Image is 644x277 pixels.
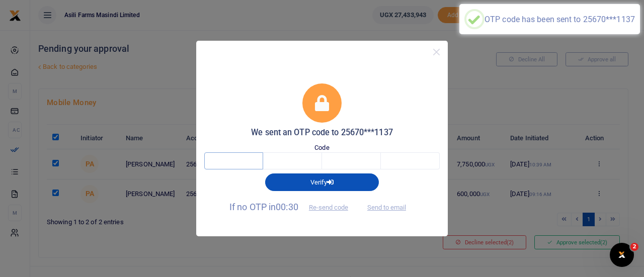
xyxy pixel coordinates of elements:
button: Close [429,45,444,59]
h5: We sent an OTP code to 25670***1137 [204,128,440,138]
iframe: Intercom live chat [610,243,634,267]
div: OTP code has been sent to 25670***1137 [485,15,635,24]
button: Verify [265,173,379,191]
span: 2 [630,243,638,251]
span: If no OTP in [229,202,357,212]
label: Code [314,143,329,153]
span: 00:30 [276,202,298,212]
